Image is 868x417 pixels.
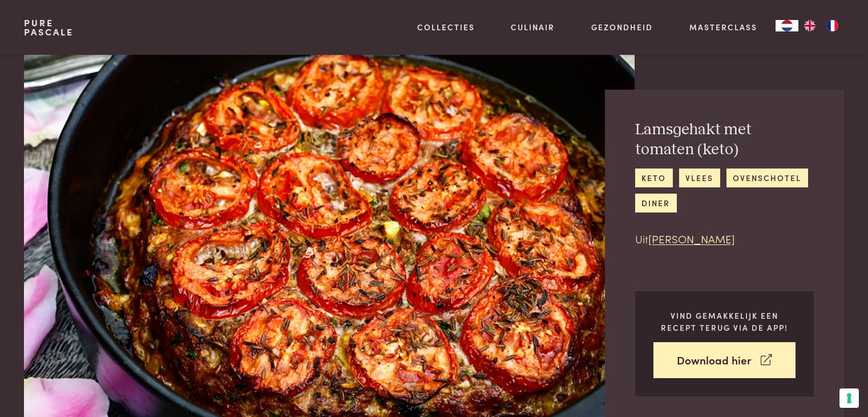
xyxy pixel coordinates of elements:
[635,194,677,212] a: diner
[821,20,844,31] a: FR
[776,20,844,31] aside: Language selected: Nederlands
[726,169,808,187] a: ovenschotel
[635,231,814,247] p: Uit
[798,20,844,31] ul: Language list
[653,310,796,333] p: Vind gemakkelijk een recept terug via de app!
[776,20,798,31] a: NL
[839,388,859,408] button: Uw voorkeuren voor toestemming voor trackingtechnologieën
[635,120,814,159] h2: Lamsgehakt met tomaten (keto)
[24,18,74,37] a: PurePascale
[798,20,821,31] a: EN
[635,169,673,187] a: keto
[648,231,735,246] a: [PERSON_NAME]
[591,21,653,33] a: Gezondheid
[417,21,475,33] a: Collecties
[776,20,798,31] div: Language
[653,342,796,378] a: Download hier
[511,21,555,33] a: Culinair
[689,21,757,33] a: Masterclass
[679,169,720,187] a: vlees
